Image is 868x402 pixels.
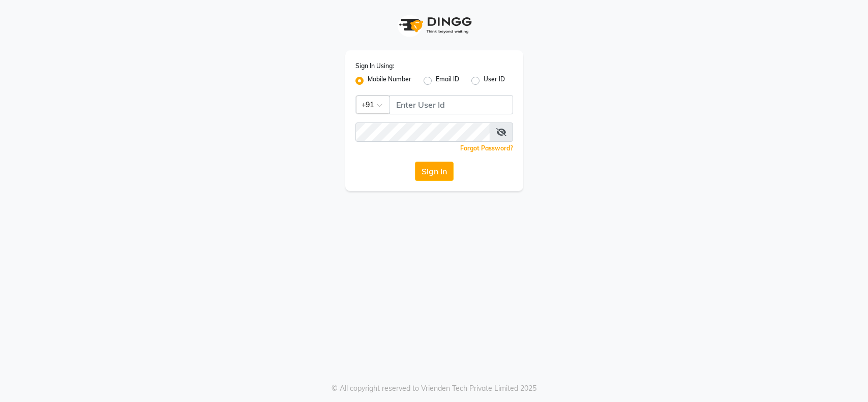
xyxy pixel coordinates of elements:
[415,162,454,181] button: Sign In
[484,75,505,87] label: User ID
[460,144,513,152] a: Forgot Password?
[355,122,490,142] input: Username
[368,75,411,87] label: Mobile Number
[390,95,513,114] input: Username
[394,10,475,40] img: logo1.svg
[436,75,459,87] label: Email ID
[355,61,394,71] label: Sign In Using:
